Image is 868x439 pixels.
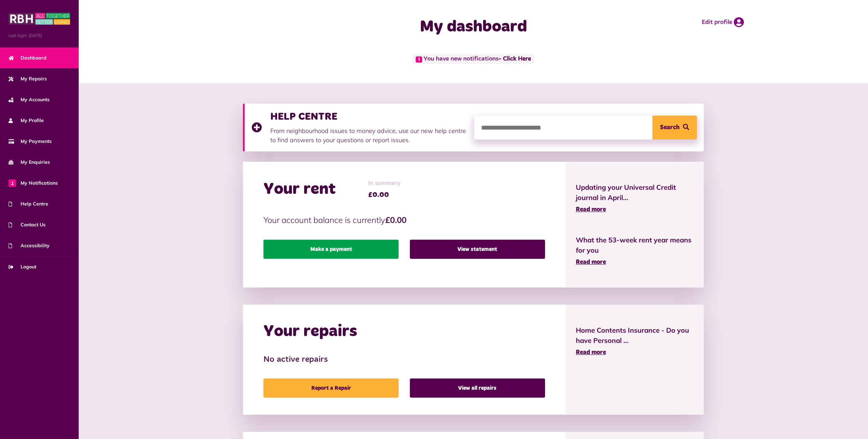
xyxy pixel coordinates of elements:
[576,207,606,213] span: Read more
[337,17,610,37] h1: My dashboard
[9,32,70,39] span: Last login: [DATE]
[9,179,58,187] span: My Notifications
[9,200,48,208] span: Help Centre
[660,116,679,139] span: Search
[576,235,694,255] span: What the 53-week rent year means for you
[9,263,36,270] span: Logout
[263,240,399,259] a: Make a payment
[576,325,694,357] a: Home Contents Insurance - Do you have Personal ... Read more
[9,12,70,26] img: MyRBH
[368,190,401,200] span: £0.00
[263,214,545,226] p: Your account balance is currently
[263,378,399,398] a: Report a Repair
[410,378,545,398] a: View all repairs
[263,355,545,365] h3: No active repairs
[413,54,534,64] span: You have new notifications
[576,182,694,214] a: Updating your Universal Credit journal in April... Read more
[9,54,47,62] span: Dashboard
[652,116,697,139] button: Search
[576,235,694,267] a: What the 53-week rent year means for you Read more
[9,96,50,103] span: My Accounts
[416,56,422,63] span: 1
[9,117,44,124] span: My Profile
[9,138,52,145] span: My Payments
[576,325,694,346] span: Home Contents Insurance - Do you have Personal ...
[576,259,606,265] span: Read more
[385,215,406,225] strong: £0.00
[702,17,744,27] a: Edit profile
[576,182,694,203] span: Updating your Universal Credit journal in April...
[410,240,545,259] a: View statement
[576,349,606,356] span: Read more
[263,322,357,342] h2: Your repairs
[9,221,46,228] span: Contact Us
[368,179,401,188] span: In summary
[9,159,50,166] span: My Enquiries
[498,56,531,62] a: - Click Here
[270,126,467,145] p: From neighbourhood issues to money advice, use our new help centre to find answers to your questi...
[263,179,336,199] h2: Your rent
[270,110,467,123] h3: HELP CENTRE
[9,179,16,187] span: 1
[9,242,50,249] span: Accessibility
[9,75,47,82] span: My Repairs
